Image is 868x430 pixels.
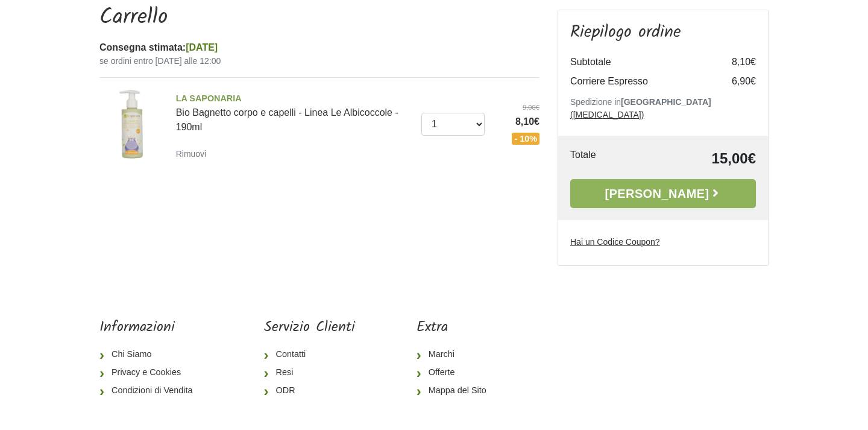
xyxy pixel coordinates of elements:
a: Condizioni di Vendita [99,382,202,400]
a: [PERSON_NAME] [570,179,756,208]
a: Mappa del Sito [417,382,496,400]
p: Spedizione in [570,96,756,121]
a: ([MEDICAL_DATA]) [570,110,644,119]
td: Corriere Espresso [570,72,708,91]
div: Consegna stimata: [99,40,539,55]
small: se ordini entro [DATE] alle 12:00 [99,55,539,68]
a: Chi Siamo [99,346,202,364]
td: Totale [570,148,638,169]
h1: Carrello [99,5,539,31]
h5: Servizio Clienti [264,319,355,337]
a: Marchi [417,346,496,364]
span: 8,10€ [494,115,539,129]
td: 8,10€ [708,52,756,72]
h5: Informazioni [99,319,202,337]
h5: Extra [417,319,496,337]
label: Hai un Codice Coupon? [570,236,660,248]
b: [GEOGRAPHIC_DATA] [621,97,711,107]
del: 9,00€ [494,103,539,113]
a: Rimuovi [176,146,212,161]
a: Offerte [417,364,496,382]
a: Privacy e Cookies [99,364,202,382]
iframe: fb:page Facebook Social Plugin [558,319,769,361]
a: Resi [264,364,355,382]
span: LA SAPONARIA [176,92,412,106]
span: [DATE] [186,42,218,52]
u: Hai un Codice Coupon? [570,237,660,247]
span: - 10% [512,133,539,145]
td: 15,00€ [638,148,756,169]
a: Contatti [264,346,355,364]
a: ODR [264,382,355,400]
small: Rimuovi [176,149,207,159]
td: 6,90€ [708,72,756,91]
td: Subtotale [570,52,708,72]
img: Bio Bagnetto corpo e capelli - Linea Le Albicoccole - 190ml [95,87,167,159]
h3: Riepilogo ordine [570,22,756,43]
a: LA SAPONARIABio Bagnetto corpo e capelli - Linea Le Albicoccole - 190ml [176,92,412,132]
